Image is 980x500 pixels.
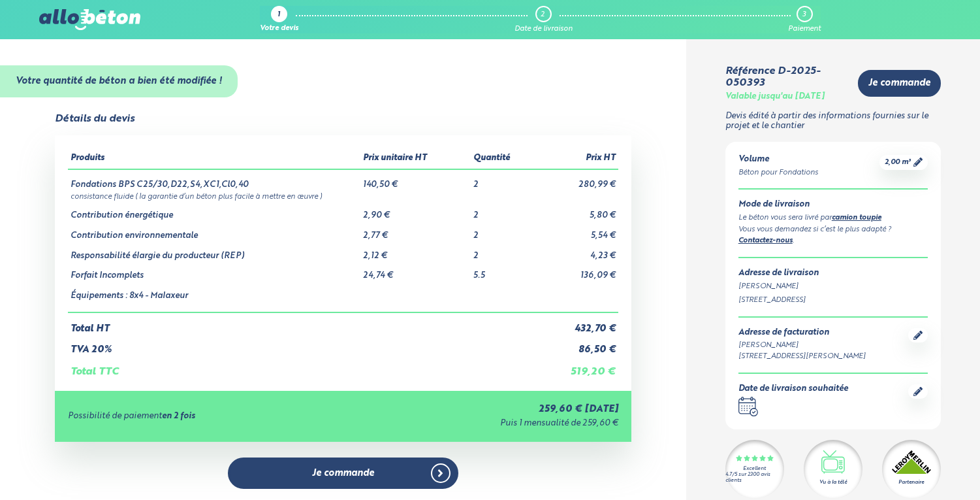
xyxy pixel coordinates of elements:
[725,65,847,90] div: Référence D-2025-050393
[738,269,928,278] div: Adresse de livraison
[864,449,966,486] iframe: Help widget launcher
[738,340,866,351] div: [PERSON_NAME]
[471,261,537,281] td: 5.5
[312,468,374,479] span: Je commande
[228,458,458,490] a: Je commande
[738,200,928,210] div: Mode de livraison
[538,221,618,241] td: 5,54 €
[788,25,821,33] div: Paiement
[68,241,360,261] td: Responsabilité élargie du producteur (REP)
[162,412,195,420] strong: en 2 fois
[738,155,818,165] div: Volume
[514,6,573,33] a: 2 Date de livraison
[738,237,793,244] a: Contactez-nous
[68,281,360,312] td: Équipements : 8x4 - Malaxeur
[471,201,537,221] td: 2
[743,466,766,472] div: Excellent
[277,11,280,20] div: 1
[471,221,537,241] td: 2
[68,148,360,169] th: Produits
[260,25,298,33] div: Votre devis
[541,10,545,19] div: 2
[260,6,298,33] a: 1 Votre devis
[738,224,928,247] div: Vous vous demandez si c’est le plus adapté ? .
[68,201,360,221] td: Contribution énergétique
[538,334,618,356] td: 86,50 €
[868,78,930,89] span: Je commande
[819,478,847,486] div: Vu à la télé
[68,261,360,281] td: Forfait Incomplets
[360,261,471,281] td: 24,74 €
[514,25,573,33] div: Date de livraison
[360,169,471,190] td: 140,50 €
[68,169,360,190] td: Fondations BPS C25/30,D22,S4,XC1,Cl0,40
[738,384,848,394] div: Date de livraison souhaitée
[360,221,471,241] td: 2,77 €
[725,472,784,484] div: 4.7/5 sur 2300 avis clients
[802,10,806,19] div: 3
[538,148,618,169] th: Prix HT
[68,312,537,335] td: Total HT
[725,92,825,102] div: Valable jusqu'au [DATE]
[738,328,866,338] div: Adresse de facturation
[832,214,881,222] a: camion toupie
[55,113,134,125] div: Détails du devis
[738,167,818,178] div: Béton pour Fondations
[68,412,353,422] div: Possibilité de paiement
[16,76,222,86] strong: Votre quantité de béton a bien été modifiée !
[738,212,928,224] div: Le béton vous sera livré par
[39,9,140,30] img: allobéton
[360,148,471,169] th: Prix unitaire HT
[738,281,928,292] div: [PERSON_NAME]
[68,190,618,201] td: consistance fluide ( la garantie d’un béton plus facile à mettre en œuvre )
[738,295,928,306] div: [STREET_ADDRESS]
[68,356,537,378] td: Total TTC
[353,419,618,429] div: Puis 1 mensualité de 259,60 €
[538,201,618,221] td: 5,80 €
[471,241,537,261] td: 2
[538,261,618,281] td: 136,09 €
[360,201,471,221] td: 2,90 €
[725,112,941,131] p: Devis édité à partir des informations fournies sur le projet et le chantier
[538,356,618,378] td: 519,20 €
[471,148,537,169] th: Quantité
[68,334,537,356] td: TVA 20%
[538,241,618,261] td: 4,23 €
[738,351,866,362] div: [STREET_ADDRESS][PERSON_NAME]
[360,241,471,261] td: 2,12 €
[471,169,537,190] td: 2
[538,312,618,335] td: 432,70 €
[538,169,618,190] td: 280,99 €
[68,221,360,241] td: Contribution environnementale
[858,70,941,97] a: Je commande
[788,6,821,33] a: 3 Paiement
[353,404,618,415] div: 259,60 € [DATE]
